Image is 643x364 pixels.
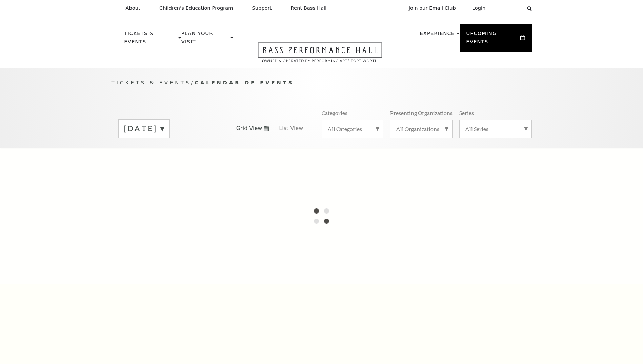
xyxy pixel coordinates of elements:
[291,5,327,11] p: Rent Bass Hall
[459,109,474,116] p: Series
[252,5,272,11] p: Support
[124,29,177,50] p: Tickets & Events
[112,79,532,87] p: /
[159,5,233,11] p: Children's Education Program
[390,109,453,116] p: Presenting Organizations
[322,109,347,116] p: Categories
[236,125,262,132] span: Grid View
[126,5,140,11] p: About
[112,80,191,85] span: Tickets & Events
[124,123,164,134] label: [DATE]
[420,29,455,41] p: Experience
[327,125,378,133] label: All Categories
[466,29,519,50] p: Upcoming Events
[181,29,229,50] p: Plan Your Visit
[396,125,447,133] label: All Organizations
[497,5,521,12] select: Select:
[195,80,294,85] span: Calendar of Events
[465,125,526,133] label: All Series
[279,125,303,132] span: List View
